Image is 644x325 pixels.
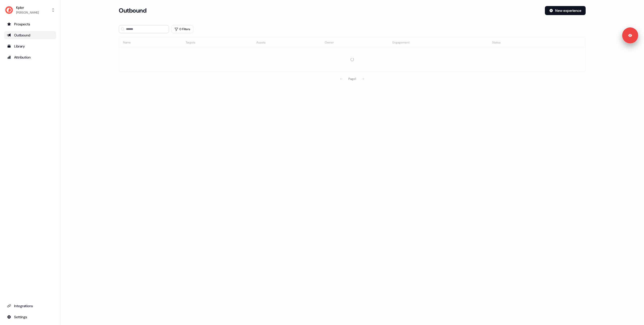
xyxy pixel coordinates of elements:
div: Library [7,44,53,49]
div: [PERSON_NAME] [16,10,39,15]
a: Go to attribution [4,53,56,61]
a: Go to outbound experience [4,31,56,39]
a: Go to integrations [4,313,56,321]
a: Go to templates [4,42,56,50]
a: Go to integrations [4,302,56,310]
div: Settings [7,314,53,319]
a: Go to prospects [4,20,56,28]
button: New experience [545,6,586,15]
button: 0 Filters [171,25,193,33]
div: Outbound [7,33,53,38]
div: Attribution [7,55,53,60]
button: Kpler[PERSON_NAME] [4,4,56,16]
h3: Outbound [119,7,146,14]
div: Integrations [7,303,53,308]
div: Prospects [7,22,53,27]
div: Kpler [16,5,39,10]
